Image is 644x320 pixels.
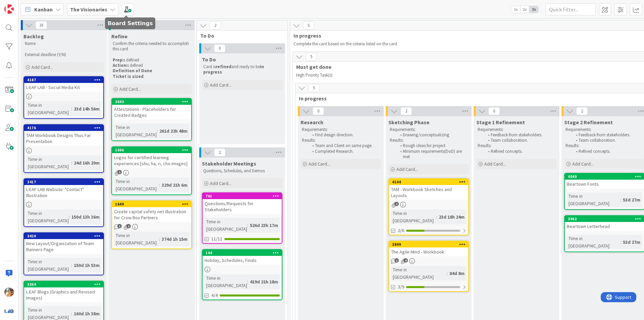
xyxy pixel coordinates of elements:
[309,132,380,138] li: Find design direction.
[565,216,644,222] div: 3962
[572,149,644,154] li: Refined concepts.
[484,149,556,154] li: Refined concepts.
[26,155,71,170] div: Time in [GEOGRAPHIC_DATA]
[24,125,103,146] div: 4176TAM Workbook Designs Thus Far Presentation
[203,168,281,174] p: Questions, Schedules, and Demos
[23,178,104,227] a: 3417L-EAF LAB Website: "Contact" IllustrationTime in [GEOGRAPHIC_DATA]:150d 13h 36m
[112,201,191,222] div: 1649Create capital safety net illustration for Crow Box Partners
[27,234,103,238] div: 3420
[390,127,468,132] p: Requirements:
[34,5,53,13] span: Kanban
[392,242,468,247] div: 3849
[392,180,468,184] div: 4144
[203,193,282,199] div: 761
[202,56,216,63] span: To Do
[389,247,468,256] div: The Agile Mind - Workbook
[388,178,469,235] a: 4144TAM - Workbook Sketches and LayoutsTime in [GEOGRAPHIC_DATA]:23d 18h 24m2/6
[23,232,104,275] a: 3420New Layout/Organization of Team Banners PageTime in [GEOGRAPHIC_DATA]:150d 1h 53m
[389,179,468,185] div: 4144
[620,238,621,246] span: :
[205,218,247,233] div: Time in [GEOGRAPHIC_DATA]
[309,161,330,167] span: Add Card...
[200,32,279,39] span: To Do
[303,21,314,30] span: 5
[545,3,596,15] input: Quick Filter...
[72,159,101,167] div: 24d 16h 20m
[203,250,282,256] div: 164
[24,239,103,254] div: New Layout/Organization of Team Banners Page
[572,161,594,167] span: Add Card...
[216,64,231,70] strong: refined
[389,241,468,256] div: 3849The Agile Mind - Workbook
[70,6,107,13] b: The Visionaries
[203,250,282,265] div: 164Holiday, Schedules, Finals
[114,178,159,192] div: Time in [GEOGRAPHIC_DATA]
[306,53,317,61] span: 5
[36,21,47,29] span: 16
[447,270,448,277] span: :
[437,213,466,221] div: 23d 18h 24m
[24,233,103,239] div: 3420
[247,222,248,229] span: :
[448,270,466,277] div: 84d 8m
[210,82,231,88] span: Add Card...
[308,84,320,92] span: 5
[4,4,14,14] img: Visit kanbanzone.com
[23,33,44,40] span: Backlog
[24,77,103,83] div: 4187
[203,193,282,214] div: 761Questions/Requests for Stakeholders
[206,194,282,198] div: 761
[565,174,644,180] div: 4040
[309,143,380,148] li: Team and Client on same page.
[203,64,265,75] strong: in progress
[389,241,468,247] div: 3849
[72,105,101,112] div: 23d 14h 56m
[113,62,126,68] strong: Action
[160,235,189,243] div: 374d 1h 15m
[389,179,468,200] div: 4144TAM - Workbook Sketches and Layouts
[111,98,192,141] a: 2643Attestations - Placeholders for Created BadgesTime in [GEOGRAPHIC_DATA]:261d 22h 48m
[203,256,282,265] div: Holiday, Schedules, Finals
[159,235,160,243] span: :
[478,143,555,148] p: Results:
[112,147,191,153] div: 1696
[565,174,644,188] div: 4040Beartown Fonts
[115,99,191,104] div: 2643
[511,6,520,13] span: 1x
[484,138,556,143] li: Team collaboration.
[529,6,538,13] span: 3x
[214,44,225,52] span: 0
[247,278,248,285] span: :
[210,180,231,186] span: Add Card...
[27,282,103,287] div: 3364
[202,160,256,167] span: Stakeholder Meetings
[71,262,72,269] span: :
[113,74,144,79] strong: Ticket is sized
[159,181,160,189] span: :
[567,235,620,249] div: Time in [GEOGRAPHIC_DATA]
[396,149,468,160] li: Minimum requirements(DoD) are met
[394,258,399,263] span: 1
[476,119,525,126] span: Stage 1 Refinement
[576,107,588,115] span: 2
[568,217,644,221] div: 3962
[211,292,218,299] span: 4/4
[206,250,282,255] div: 164
[24,233,103,254] div: 3420New Layout/Organization of Team Banners Page
[117,170,122,174] span: 1
[389,185,468,200] div: TAM - Workbook Sketches and Layouts
[400,107,412,115] span: 2
[436,213,437,221] span: :
[111,200,192,249] a: 1649Create capital safety net illustration for Crow Box PartnersTime in [GEOGRAPHIC_DATA]:374d 1h...
[113,41,191,52] p: Confirm the criteria needed to accomplish this card
[112,99,191,120] div: 2643Attestations - Placeholders for Created Badges
[26,210,69,224] div: Time in [GEOGRAPHIC_DATA]
[113,68,152,74] strong: Definition of Done
[24,179,103,185] div: 3417
[564,119,613,126] span: Stage 2 Refinement
[488,107,500,115] span: 0
[621,238,642,246] div: 53d 27m
[565,222,644,231] div: Beartown Letterhead
[202,192,282,244] a: 761Questions/Requests for StakeholdersTime in [GEOGRAPHIC_DATA]:526d 23h 17m11/11
[14,1,31,9] span: Support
